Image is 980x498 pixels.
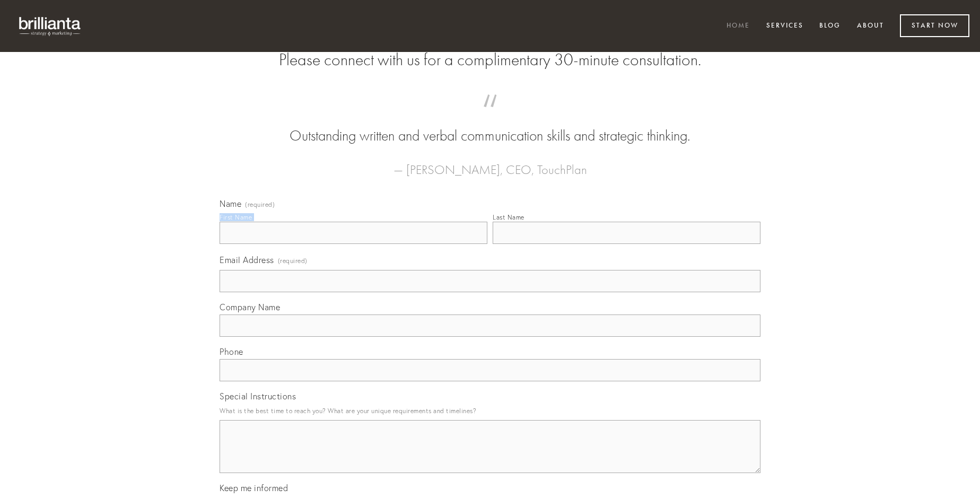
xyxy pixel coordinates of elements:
[900,14,969,37] a: Start Now
[220,404,760,418] p: What is the best time to reach you? What are your unique requirements and timelines?
[220,213,252,221] div: First Name
[278,254,308,268] span: (required)
[720,18,757,35] a: Home
[850,18,891,35] a: About
[237,105,743,146] blockquote: Outstanding written and verbal communication skills and strategic thinking.
[220,198,241,209] span: Name
[220,391,296,401] span: Special Instructions
[237,105,743,126] span: “
[759,18,810,35] a: Services
[220,255,274,265] span: Email Address
[220,50,760,70] h2: Please connect with us for a complimentary 30-minute consultation.
[11,11,90,41] img: brillianta - research, strategy, marketing
[245,202,275,208] span: (required)
[237,146,743,180] figcaption: — [PERSON_NAME], CEO, TouchPlan
[220,346,243,357] span: Phone
[220,483,288,493] span: Keep me informed
[493,213,524,221] div: Last Name
[220,302,280,312] span: Company Name
[812,18,847,35] a: Blog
